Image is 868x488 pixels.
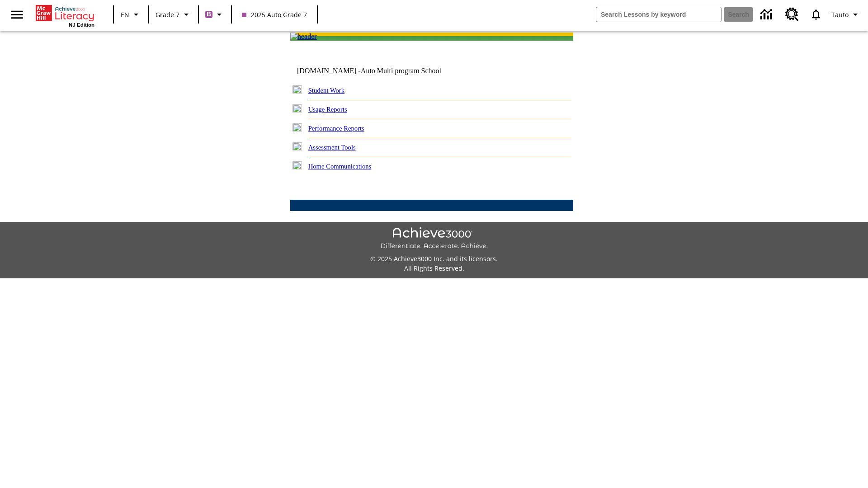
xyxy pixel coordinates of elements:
td: [DOMAIN_NAME] - [297,67,463,75]
span: Grade 7 [156,10,179,19]
a: Data Center [755,2,780,27]
span: Tauto [831,10,849,19]
img: header [290,33,317,41]
span: NJ Edition [69,22,94,28]
a: Notifications [804,3,828,26]
button: Open side menu [4,1,30,28]
input: search field [596,7,721,22]
div: Home [36,3,94,28]
nobr: Auto Multi program School [361,67,441,75]
span: 2025 Auto Grade 7 [242,10,307,19]
a: Home Communications [308,163,372,170]
img: plus.gif [292,161,302,169]
button: Boost Class color is purple. Change class color [202,6,228,23]
button: Profile/Settings [828,6,864,23]
button: Language: EN, Select a language [117,6,146,23]
img: Achieve3000 Differentiate Accelerate Achieve [380,227,488,250]
img: plus.gif [292,142,302,150]
a: Student Work [308,87,344,94]
a: Usage Reports [308,106,347,113]
button: Grade: Grade 7, Select a grade [152,6,195,23]
img: plus.gif [292,123,302,131]
a: Performance Reports [308,125,364,132]
img: plus.gif [292,104,302,113]
img: plus.gif [292,85,302,94]
span: EN [121,10,129,19]
a: Resource Center, Will open in new tab [780,2,804,27]
span: B [207,9,211,20]
a: Assessment Tools [308,144,356,151]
